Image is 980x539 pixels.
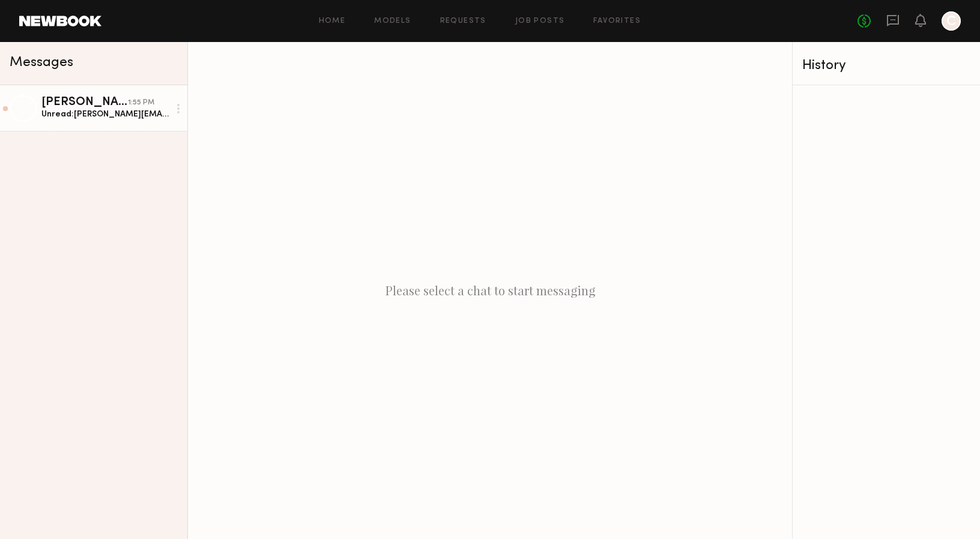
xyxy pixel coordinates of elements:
[374,17,411,25] a: Models
[942,11,961,31] a: C
[319,17,346,25] a: Home
[515,17,565,25] a: Job Posts
[41,109,169,120] div: Unread: [PERSON_NAME][EMAIL_ADDRESS][DOMAIN_NAME]
[128,97,154,109] div: 1:55 PM
[802,59,970,73] div: History
[188,42,792,539] div: Please select a chat to start messaging
[593,17,641,25] a: Favorites
[41,97,128,109] div: [PERSON_NAME]
[10,56,73,70] span: Messages
[440,17,486,25] a: Requests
